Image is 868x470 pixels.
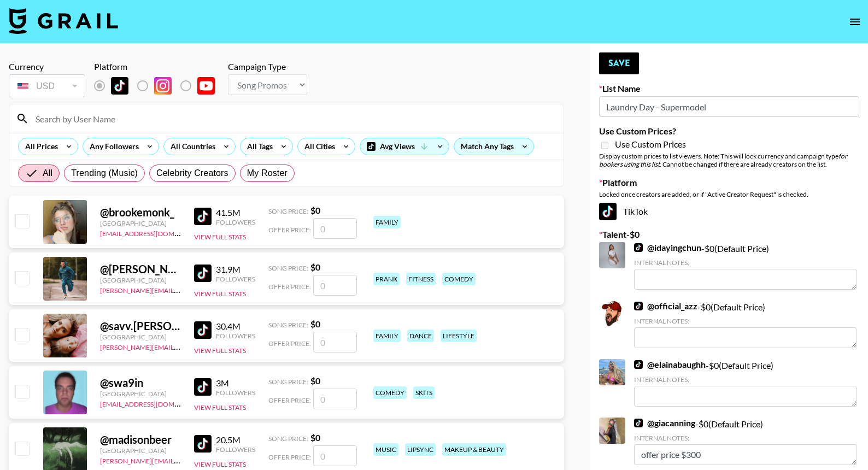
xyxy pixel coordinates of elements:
[313,275,357,296] input: 0
[194,208,212,225] img: TikTok
[599,203,859,220] div: TikTok
[268,378,308,386] span: Song Price:
[634,242,857,290] div: - $ 0 (Default Price)
[454,138,533,155] div: Match Any Tags
[100,319,181,333] div: @ savv.[PERSON_NAME]
[310,262,320,272] strong: $ 0
[634,434,857,442] div: Internal Notes:
[373,216,401,228] div: family
[634,418,695,428] a: @giacanning
[599,152,859,168] div: Display custom prices to list viewers. Note: This will lock currency and campaign type . Cannot b...
[268,434,308,443] span: Song Price:
[194,378,212,396] img: TikTok
[194,265,212,282] img: TikTok
[100,284,262,295] a: [PERSON_NAME][EMAIL_ADDRESS][DOMAIN_NAME]
[268,339,311,348] span: Offer Price:
[100,219,181,227] div: [GEOGRAPHIC_DATA]
[100,333,181,341] div: [GEOGRAPHIC_DATA]
[599,83,859,94] label: List Name
[442,273,476,285] div: comedy
[634,301,857,348] div: - $ 0 (Default Price)
[373,443,398,456] div: music
[216,207,255,218] div: 41.5M
[216,332,255,340] div: Followers
[405,443,436,456] div: lipsync
[164,138,218,155] div: All Countries
[9,61,85,72] div: Currency
[100,376,181,390] div: @ swa9in
[313,445,357,466] input: 0
[634,242,701,253] a: @idayingchun
[634,444,857,465] textarea: offer price $300
[313,389,357,409] input: 0
[194,460,246,468] button: View Full Stats
[94,74,224,97] div: Remove selected talent to change platforms
[634,418,857,465] div: - $ 0 (Default Price)
[634,258,857,267] div: Internal Notes:
[154,77,172,95] img: Instagram
[71,167,138,180] span: Trending (Music)
[313,218,357,239] input: 0
[194,346,246,355] button: View Full Stats
[360,138,449,155] div: Avg Views
[194,403,246,412] button: View Full Stats
[111,77,128,95] img: TikTok
[100,398,210,408] a: [EMAIL_ADDRESS][DOMAIN_NAME]
[100,276,181,284] div: [GEOGRAPHIC_DATA]
[634,360,643,369] img: TikTok
[599,52,639,74] button: Save
[216,434,255,445] div: 20.5M
[634,359,857,407] div: - $ 0 (Default Price)
[216,378,255,389] div: 3M
[241,138,275,155] div: All Tags
[216,218,255,226] div: Followers
[268,453,311,461] span: Offer Price:
[634,301,697,312] a: @official_azz
[634,359,706,370] a: @elainabaughh
[310,205,320,215] strong: $ 0
[268,321,308,329] span: Song Price:
[100,227,210,238] a: [EMAIL_ADDRESS][DOMAIN_NAME]
[406,273,436,285] div: fitness
[634,419,643,427] img: TikTok
[194,435,212,453] img: TikTok
[100,446,181,455] div: [GEOGRAPHIC_DATA]
[100,341,262,351] a: [PERSON_NAME][EMAIL_ADDRESS][DOMAIN_NAME]
[268,207,308,215] span: Song Price:
[94,61,224,72] div: Platform
[599,152,847,168] em: for bookers using this list
[194,233,246,241] button: View Full Stats
[298,138,337,155] div: All Cities
[268,226,311,234] span: Offer Price:
[407,330,434,342] div: dance
[310,432,320,443] strong: $ 0
[156,167,228,180] span: Celebrity Creators
[373,273,400,285] div: prank
[844,11,866,33] button: open drawer
[373,386,407,399] div: comedy
[216,445,255,454] div: Followers
[373,330,401,342] div: family
[268,283,311,291] span: Offer Price:
[313,332,357,352] input: 0
[194,321,212,339] img: TikTok
[599,177,859,188] label: Platform
[100,205,181,219] div: @ brookemonk_
[310,319,320,329] strong: $ 0
[599,229,859,240] label: Talent - $ 0
[194,290,246,298] button: View Full Stats
[413,386,435,399] div: skits
[29,110,557,127] input: Search by User Name
[634,375,857,384] div: Internal Notes:
[100,433,181,446] div: @ madisonbeer
[19,138,60,155] div: All Prices
[100,455,262,465] a: [PERSON_NAME][EMAIL_ADDRESS][DOMAIN_NAME]
[83,138,141,155] div: Any Followers
[441,330,477,342] div: lifestyle
[247,167,288,180] span: My Roster
[197,77,215,95] img: YouTube
[9,72,85,99] div: Remove selected talent to change your currency
[216,264,255,275] div: 31.9M
[615,139,686,150] span: Use Custom Prices
[310,375,320,386] strong: $ 0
